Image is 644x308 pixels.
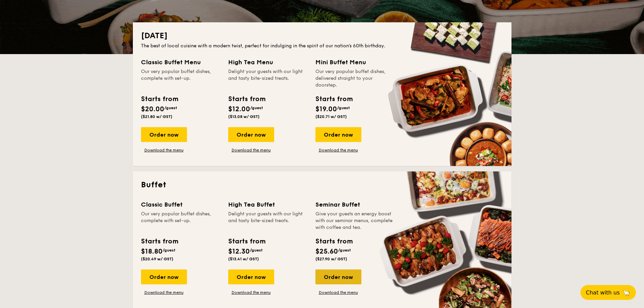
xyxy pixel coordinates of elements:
[141,57,220,67] div: Classic Buffet Menu
[315,127,361,142] div: Order now
[141,43,503,49] div: The best of local cuisine with a modern twist, perfect for indulging in the spirit of our nation’...
[315,114,347,119] span: ($20.71 w/ GST)
[315,200,395,209] div: Seminar Buffet
[141,200,220,209] div: Classic Buffet
[337,105,350,110] span: /guest
[228,269,274,284] div: Order now
[315,236,352,246] div: Starts from
[228,57,307,67] div: High Tea Menu
[315,247,338,256] span: $25.60
[315,269,361,284] div: Order now
[250,248,263,253] span: /guest
[228,290,274,295] a: Download the menu
[228,211,307,231] div: Delight your guests with our light and tasty bite-sized treats.
[141,127,187,142] div: Order now
[141,211,220,231] div: Our very popular buffet dishes, complete with set-up.
[141,94,178,104] div: Starts from
[586,289,620,296] span: Chat with us
[164,105,177,110] span: /guest
[315,94,352,104] div: Starts from
[315,257,347,261] span: ($27.90 w/ GST)
[228,247,250,256] span: $12.30
[141,147,187,153] a: Download the menu
[141,269,187,284] div: Order now
[315,147,361,153] a: Download the menu
[141,30,503,41] h2: [DATE]
[315,57,395,67] div: Mini Buffet Menu
[622,289,630,297] span: 🦙
[141,257,173,261] span: ($20.49 w/ GST)
[250,105,263,110] span: /guest
[228,127,274,142] div: Order now
[141,247,163,256] span: $18.80
[141,236,178,246] div: Starts from
[141,68,220,89] div: Our very popular buffet dishes, complete with set-up.
[228,114,260,119] span: ($13.08 w/ GST)
[228,94,265,104] div: Starts from
[141,290,187,295] a: Download the menu
[315,211,395,231] div: Give your guests an energy boost with our seminar menus, complete with coffee and tea.
[141,114,172,119] span: ($21.80 w/ GST)
[141,180,503,190] h2: Buffet
[315,290,361,295] a: Download the menu
[228,68,307,89] div: Delight your guests with our light and tasty bite-sized treats.
[315,105,337,113] span: $19.00
[315,68,395,89] div: Our very popular buffet dishes, delivered straight to your doorstep.
[228,105,250,113] span: $12.00
[228,236,265,246] div: Starts from
[163,248,175,253] span: /guest
[228,147,274,153] a: Download the menu
[141,105,164,113] span: $20.00
[228,257,259,261] span: ($13.41 w/ GST)
[338,248,351,253] span: /guest
[228,200,307,209] div: High Tea Buffet
[580,285,636,300] button: Chat with us🦙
